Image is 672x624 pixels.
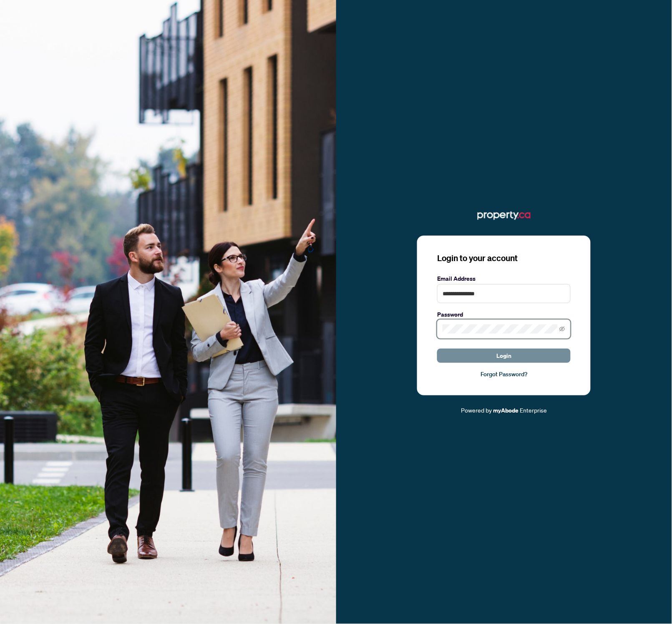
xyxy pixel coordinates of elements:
[437,310,571,319] label: Password
[437,349,571,363] button: Login
[478,209,531,222] img: ma-logo
[559,326,565,332] span: eye-invisible
[520,406,547,414] span: Enterprise
[461,406,492,414] span: Powered by
[437,370,571,379] a: Forgot Password?
[493,406,518,415] a: myAbode
[496,349,511,362] span: Login
[437,274,571,283] label: Email Address
[437,252,571,264] h3: Login to your account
